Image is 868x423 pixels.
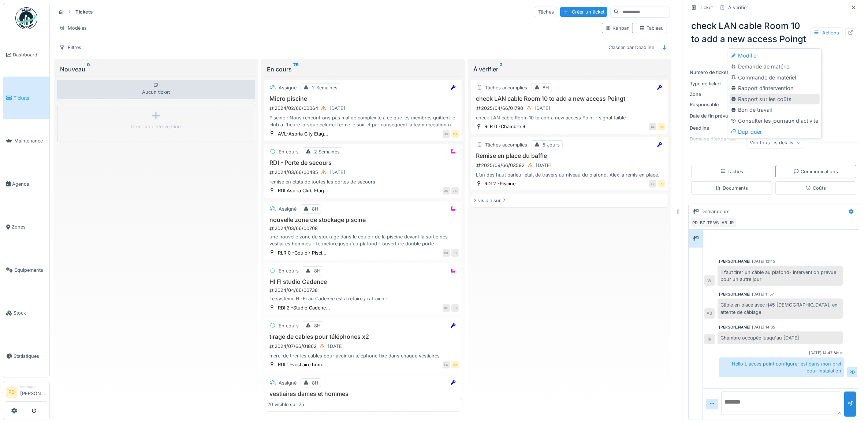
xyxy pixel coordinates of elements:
div: Filtres [56,42,85,53]
div: Rapport sur les coûts [730,94,820,105]
div: Il faut tirer un câble au plafond- intervention prévue pour un autre jour [718,266,843,286]
div: 2 Semaines [312,84,338,91]
div: AB [719,218,730,228]
h3: RDI - Porte de secours [267,159,459,166]
div: Actions [810,27,842,38]
div: Nouveau [60,65,252,74]
div: Tâches accomplies [485,141,528,148]
div: PD [658,180,665,188]
div: IR [727,218,737,228]
div: Dupliquer [730,126,820,137]
div: Assigné [279,205,297,212]
span: Agenda [12,181,46,188]
div: Piscine : Nous rencontrons pas mal de complexité à ce que les membres quittent le club à l'heure ... [267,114,459,128]
div: 8H [312,379,318,386]
h3: check LAN cable Room 10 to add a new access Poingt [474,95,666,102]
strong: Tickets [72,8,96,15]
div: [DATE] 11:57 [752,292,774,297]
div: PD [690,218,700,228]
div: JS [451,304,459,312]
div: PD [847,367,857,377]
div: Tâches accomplies [485,84,528,91]
div: [PERSON_NAME] [719,324,750,330]
div: WW [712,218,722,228]
div: JS [451,187,459,194]
div: Date de fin prévue [690,112,745,119]
div: merci de tirer les cables pour avoir un telephone fixe dans chaque vestiaires [267,352,459,359]
div: BZ [697,218,708,228]
div: check LAN cable Room 10 to add a new access Point - signal faible [474,114,666,121]
div: En cours [279,267,299,274]
h3: vestiaires dames et hommes [267,390,459,397]
div: PD [451,130,459,138]
div: À vérifier [728,4,748,11]
div: RDI 2 -Piscine [485,180,516,187]
div: Hello L acces point configurer est dans mon pret pour instalation [719,357,844,377]
div: [PERSON_NAME] [719,292,750,297]
div: [DATE] 13:45 [752,259,775,264]
div: Modifier [730,50,820,61]
div: PB [443,249,450,257]
div: 5 Jours [543,141,560,148]
sup: 0 [87,65,90,74]
div: XP [443,304,450,312]
div: 2 visible sur 2 [474,197,506,204]
div: IR [704,334,715,344]
div: 8H [314,322,321,329]
div: Rapport d'intervention [730,83,820,94]
div: 2024/03/66/00708 [269,225,459,232]
div: Zone [690,91,745,98]
div: En cours [267,65,459,74]
div: Câble en place avec rj45 [DEMOGRAPHIC_DATA], en attente de câblage [718,298,843,318]
div: [DATE] 14:47 [809,350,832,356]
div: Kanban [605,25,630,31]
span: Équipements [14,267,46,274]
li: [PERSON_NAME] [20,384,46,400]
div: [DATE] [535,105,551,112]
div: JS [451,249,459,257]
div: 8H [543,84,550,91]
div: En cours [279,148,299,155]
div: Deadline [690,125,745,131]
div: 2024/03/66/00485 [269,168,459,177]
div: 2025/04/66/01790 [476,104,666,113]
div: Classer par Deadline [605,42,657,53]
span: Stock [14,309,46,316]
div: RDI 1 -vestiaire hom... [278,361,326,368]
div: Responsable [690,101,745,108]
div: RLR 0 -Couloir Pisci... [278,249,327,256]
div: FC [443,361,450,368]
div: Numéro de ticket [690,69,745,76]
div: PD [451,361,459,368]
div: Communications [793,168,838,175]
div: TS [705,218,715,228]
div: AVL-Aspria City Etag... [278,130,328,137]
div: 2 Semaines [314,148,340,155]
div: Chambre occupée jusqu'au [DATE] [718,331,843,344]
div: Assigné [279,379,297,386]
div: PD [658,123,665,130]
div: 20 visible sur 75 [267,401,304,408]
div: JS [443,187,450,194]
div: LL [649,180,656,188]
div: Bon de travail [730,104,820,115]
div: Modèles [56,23,90,33]
div: Consulter les journaux d'activité [730,115,820,126]
div: JS [443,130,450,138]
span: Tickets [14,94,46,101]
div: W [704,275,715,286]
div: Vous [834,350,843,356]
div: À vérifier [474,65,666,74]
div: [PERSON_NAME] [690,101,858,108]
li: PD [6,387,17,398]
div: Documents [715,185,748,192]
div: 8H [312,205,318,212]
div: 8H [314,267,321,274]
div: Le système Hi-Fi au Cadence est à refaire / rafraichir [267,295,459,302]
span: Maintenance [14,137,46,144]
div: [DATE] [328,343,344,350]
div: L’un des haut parleur était de travers au niveau du plafond. Alex la remis en place. [474,171,666,178]
div: Créer une intervention [131,123,181,130]
div: Tâches [720,168,743,175]
div: 2024/04/66/00738 [269,287,459,294]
